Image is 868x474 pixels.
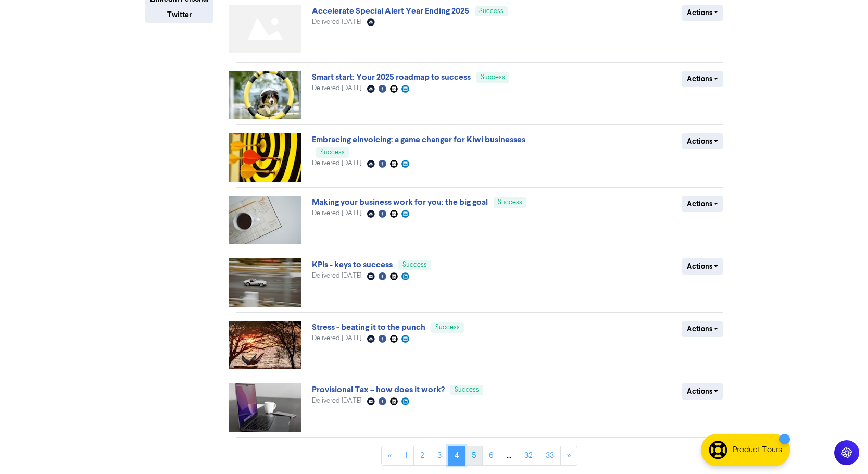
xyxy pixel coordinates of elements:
a: Page 33 [539,446,561,466]
a: KPIs - keys to success [312,259,393,270]
span: Success [455,386,479,393]
span: Delivered [DATE] [312,272,361,279]
span: Delivered [DATE] [312,335,361,342]
img: image_1739325166801.jpg [229,258,301,307]
a: Stress - beating it to the punch [312,322,425,332]
button: Actions [682,196,723,212]
span: Success [435,324,460,331]
button: Actions [682,133,723,149]
a: Provisional Tax – how does it work? [312,384,445,395]
span: Success [481,74,505,81]
button: Actions [682,383,723,400]
a: Smart start: Your 2025 roadmap to success [312,72,471,82]
span: Success [479,8,504,15]
a: Page 1 [398,446,414,466]
span: Delivered [DATE] [312,85,361,92]
a: Page 6 [482,446,500,466]
a: Embracing eInvoicing: a game changer for Kiwi businesses [312,134,525,145]
a: Accelerate Special Alert Year Ending 2025 [312,6,469,16]
button: Actions [682,5,723,21]
span: Delivered [DATE] [312,397,361,404]
button: Actions [682,258,723,275]
img: image_1740433030049.jpg [229,196,301,244]
a: » [560,446,577,466]
a: Making your business work for you: the big goal [312,197,488,207]
a: « [381,446,398,466]
span: Success [402,261,427,268]
img: image_1740433195187.jpg [229,71,301,119]
a: Page 2 [413,446,431,466]
img: image_1739325063775.jpg [229,321,301,369]
img: Not found [229,5,301,53]
span: Delivered [DATE] [312,160,361,167]
span: Delivered [DATE] [312,210,361,217]
img: image_1740433115597.jpg [229,133,301,182]
a: Page 5 [465,446,483,466]
a: Page 32 [518,446,539,466]
button: Actions [682,321,723,337]
a: Page 4 is your current page [448,446,466,466]
span: Delivered [DATE] [312,19,361,26]
span: Success [498,199,522,206]
button: Twitter [145,7,213,23]
iframe: Chat Widget [816,424,868,474]
span: Success [320,149,345,156]
a: Page 3 [431,446,448,466]
button: Actions [682,71,723,87]
img: image_1739324923654.jpg [229,383,301,432]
